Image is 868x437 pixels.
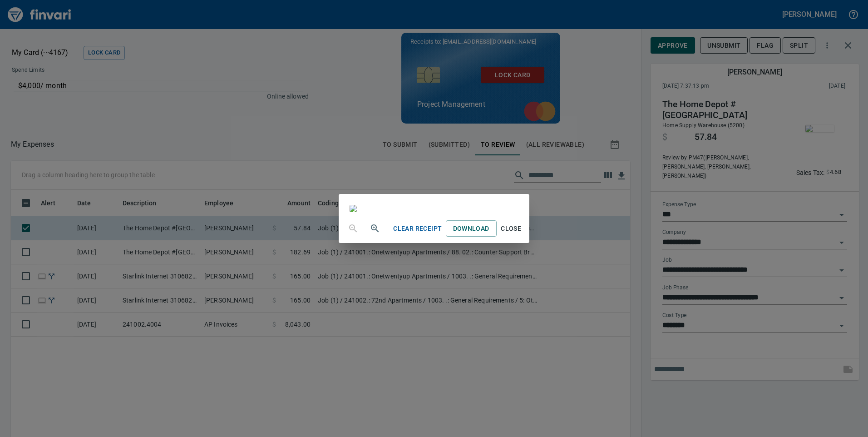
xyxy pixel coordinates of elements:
[497,220,526,237] button: Close
[446,220,497,237] a: Download
[500,223,522,234] span: Close
[393,223,442,234] span: Clear Receipt
[350,205,357,212] img: receipts%2Ftapani%2F2025-10-03%2FP4mXVDvgx8eZ7wjIUX58aasgcUk1__E4ANl6WylNPXSSl7fePIF.jpg
[390,220,445,237] button: Clear Receipt
[453,223,489,234] span: Download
